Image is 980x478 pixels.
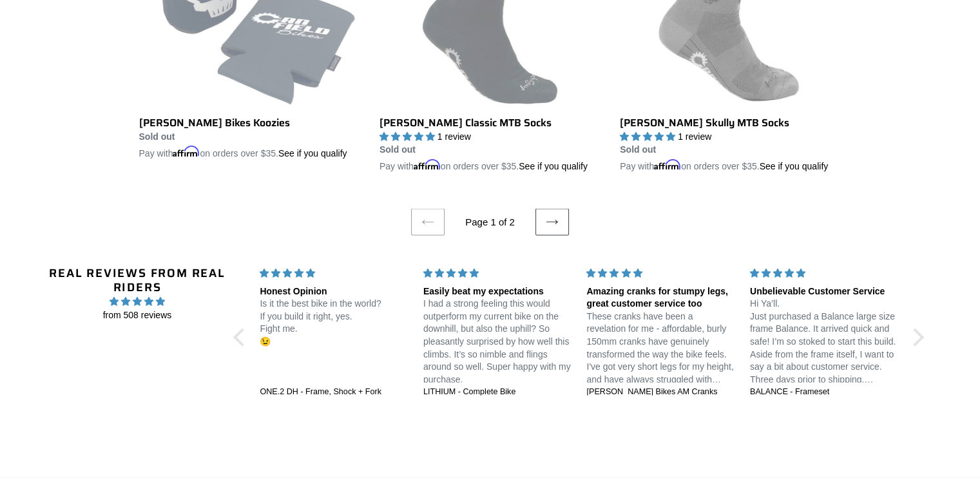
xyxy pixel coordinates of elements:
[586,311,735,387] p: These cranks have been a revelation for me - affordable, burly 150mm cranks have genuinely transf...
[49,309,226,322] span: from 508 reviews
[260,267,408,280] div: 5 stars
[49,267,226,294] h2: Real Reviews from Real Riders
[448,215,533,230] li: Page 1 of 2
[260,285,408,298] div: Honest Opinion
[260,298,408,348] p: Is it the best bike in the world? If you build it right, yes. Fight me. 😉
[750,387,898,398] a: BALANCE - Frameset
[750,267,898,280] div: 5 stars
[586,267,735,280] div: 5 stars
[750,298,898,386] p: Hi Ya’ll. Just purchased a Balance large size frame Balance. It arrived quick and safe! I’m so st...
[423,298,572,386] p: I had a strong feeling this would outperform my current bike on the downhill, but also the uphill...
[260,387,408,398] a: ONE.2 DH - Frame, Shock + Fork
[423,285,572,298] div: Easily beat my expectations
[423,387,572,398] a: LITHIUM - Complete Bike
[586,285,735,311] div: Amazing cranks for stumpy legs, great customer service too
[750,285,898,298] div: Unbelievable Customer Service
[49,294,226,309] span: 4.96 stars
[586,387,735,398] a: [PERSON_NAME] Bikes AM Cranks
[423,267,572,280] div: 5 stars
